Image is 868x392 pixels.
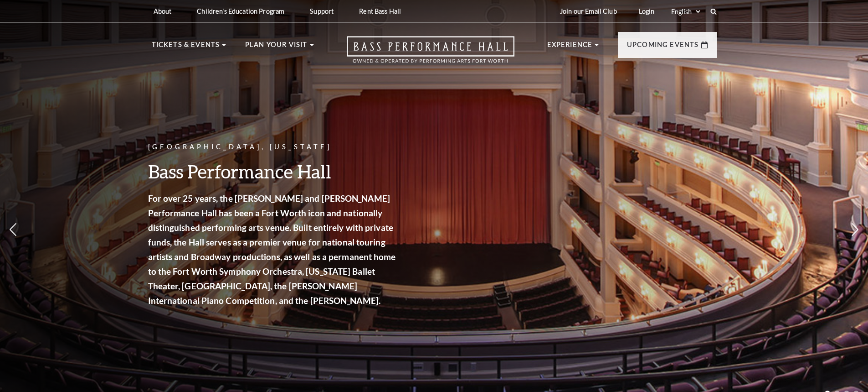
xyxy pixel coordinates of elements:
p: Rent Bass Hall [359,7,401,15]
p: Upcoming Events [627,39,699,56]
p: Children's Education Program [197,7,284,15]
select: Select: [669,7,702,16]
p: Support [310,7,334,15]
p: Plan Your Visit [245,39,308,56]
p: Experience [547,39,593,56]
h3: Bass Performance Hall [148,160,399,183]
strong: For over 25 years, the [PERSON_NAME] and [PERSON_NAME] Performance Hall has been a Fort Worth ico... [148,193,396,306]
p: Tickets & Events [152,39,220,56]
p: [GEOGRAPHIC_DATA], [US_STATE] [148,141,399,153]
p: About [154,7,172,15]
